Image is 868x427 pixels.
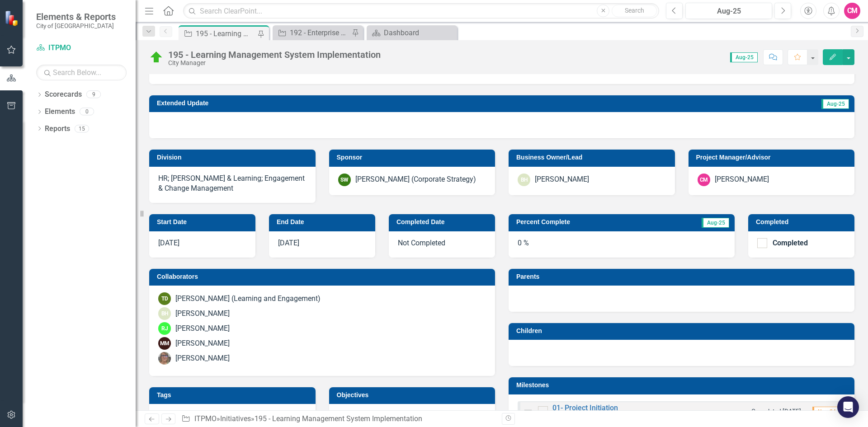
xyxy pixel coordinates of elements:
h3: Business Owner/Lead [516,154,670,161]
span: HR; [PERSON_NAME] & Learning; Engagement & Change Management [158,174,305,193]
h3: Completed Date [396,219,491,225]
div: 192 - Enterprise Resource Planning (ERP) – Software selection and implementation [290,27,349,38]
div: Dashboard [384,27,455,38]
div: [PERSON_NAME] [175,309,230,319]
img: Rosaline Wood [158,352,171,365]
span: Search [625,7,644,14]
div: RJ [158,322,171,335]
div: [PERSON_NAME] [175,353,230,364]
div: 15 [75,125,89,132]
span: Nov-24 [812,407,840,417]
span: Aug-25 [821,99,849,109]
div: SW [338,174,351,186]
a: Reports [45,124,70,134]
div: [PERSON_NAME] [715,174,769,185]
span: Aug-25 [730,52,758,62]
div: 9 [86,91,101,99]
div: » » [181,414,495,424]
h3: Children [516,328,850,334]
h3: Start Date [157,219,251,225]
input: Search Below... [36,65,127,80]
div: BH [158,307,171,320]
h3: Objectives [337,392,491,399]
a: Initiatives [220,414,251,423]
div: [PERSON_NAME] [175,338,230,349]
img: On Target [149,50,164,65]
button: Aug-25 [685,3,772,19]
div: 0 [80,108,94,116]
h3: Collaborators [157,273,491,280]
button: Search [612,5,657,17]
a: ITPMO [36,43,127,53]
h3: Completed [756,219,850,225]
div: [PERSON_NAME] (Learning and Engagement) [175,294,321,304]
a: ITPMO [194,414,217,423]
div: TD [158,292,171,305]
span: Aug-25 [702,218,729,228]
div: 195 - Learning Management System Implementation [168,50,381,60]
div: CM [698,174,710,186]
small: Completed [DATE] [751,407,801,416]
h3: End Date [277,219,371,225]
h3: Percent Complete [516,219,656,225]
div: Open Intercom Messenger [837,396,859,418]
span: Elements & Reports [36,11,116,22]
h3: Extended Update [157,100,604,107]
input: Search ClearPoint... [183,3,659,19]
div: Not Completed [389,231,495,258]
div: City Manager [168,60,381,66]
div: [PERSON_NAME] (Corporate Strategy) [355,174,476,185]
div: [PERSON_NAME] [175,324,230,334]
a: Dashboard [369,27,455,38]
a: Elements [45,107,75,117]
a: 01- Project Initiation [552,404,618,412]
div: Aug-25 [689,6,769,17]
button: CM [844,3,860,19]
a: Scorecards [45,89,82,100]
h3: Project Manager/Advisor [696,154,850,161]
h3: Tags [157,392,311,399]
img: Not Defined [523,406,533,417]
span: [DATE] [278,239,299,247]
div: 0 % [509,231,735,258]
small: City of [GEOGRAPHIC_DATA] [36,22,116,29]
h3: Parents [516,273,850,280]
h3: Division [157,154,311,161]
span: [DATE] [158,239,179,247]
h3: Milestones [516,382,850,389]
div: 195 - Learning Management System Implementation [196,28,255,39]
img: ClearPoint Strategy [4,9,21,26]
div: BH [518,174,530,186]
div: 195 - Learning Management System Implementation [255,414,422,423]
a: 192 - Enterprise Resource Planning (ERP) – Software selection and implementation [275,27,349,38]
h3: Sponsor [337,154,491,161]
div: [PERSON_NAME] [535,174,589,185]
div: MM [158,337,171,350]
